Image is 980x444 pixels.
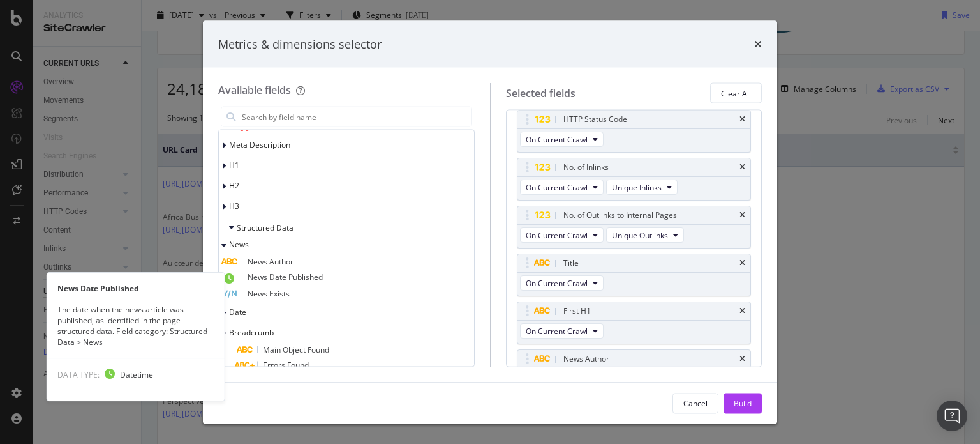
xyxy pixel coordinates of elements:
[739,164,745,172] div: times
[526,134,588,145] span: On Current Crawl
[526,278,588,289] span: On Current Crawl
[229,160,239,171] span: H1
[263,360,309,371] span: Errors Found
[229,327,274,338] span: Breadcrumb
[739,212,745,220] div: times
[229,180,239,191] span: H2
[218,83,291,97] div: Available fields
[563,305,591,318] div: First H1
[937,401,967,431] div: Open Intercom Messenger
[517,158,752,201] div: No. of InlinkstimesOn Current CrawlUnique Inlinks
[517,206,752,249] div: No. of Outlinks to Internal PagestimesOn Current CrawlUnique Outlinks
[563,162,609,174] div: No. of Inlinks
[517,111,752,153] div: HTTP Status CodetimesOn Current Crawl
[520,228,604,243] button: On Current Crawl
[710,83,762,103] button: Clear All
[241,107,471,126] input: Search by field name
[229,239,249,250] span: News
[612,230,668,241] span: Unique Outlinks
[563,257,579,270] div: Title
[734,397,752,408] div: Build
[229,201,239,211] span: H3
[526,230,588,241] span: On Current Crawl
[754,36,762,52] div: times
[248,288,290,299] span: News Exists
[606,180,678,195] button: Unique Inlinks
[229,139,290,150] span: Meta Description
[721,88,751,98] div: Clear All
[47,283,225,294] div: News Date Published
[229,307,246,318] span: Date
[517,254,752,297] div: TitletimesOn Current Crawl
[520,324,604,339] button: On Current Crawl
[612,182,662,193] span: Unique Inlinks
[517,302,752,345] div: First H1timesOn Current Crawl
[506,86,575,100] div: Selected fields
[517,350,752,369] div: News Authortimes
[203,20,777,424] div: modal
[683,397,708,408] div: Cancel
[520,180,604,195] button: On Current Crawl
[739,356,745,364] div: times
[520,276,604,291] button: On Current Crawl
[218,36,382,52] div: Metrics & dimensions selector
[563,210,677,222] div: No. of Outlinks to Internal Pages
[248,272,323,282] span: News Date Published
[724,393,762,413] button: Build
[47,304,225,348] div: The date when the news article was published, as identified in the page structured data. Field ca...
[526,326,588,337] span: On Current Crawl
[263,344,329,355] span: Main Object Found
[563,353,609,366] div: News Author
[563,114,627,126] div: HTTP Status Code
[739,260,745,268] div: times
[237,222,293,233] span: Structured Data
[520,132,604,148] button: On Current Crawl
[248,256,293,267] span: News Author
[672,393,718,413] button: Cancel
[739,116,745,124] div: times
[526,182,588,193] span: On Current Crawl
[739,308,745,316] div: times
[606,228,684,243] button: Unique Outlinks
